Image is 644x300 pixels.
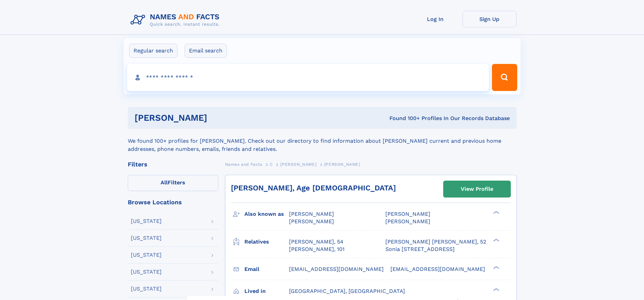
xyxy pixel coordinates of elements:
span: [PERSON_NAME] [280,162,316,167]
a: [PERSON_NAME] [280,160,316,168]
div: ❯ [492,287,500,292]
button: Search Button [492,64,517,91]
span: [PERSON_NAME] [385,218,430,225]
a: View Profile [444,181,510,197]
a: Sonia [STREET_ADDRESS] [385,246,455,253]
a: [PERSON_NAME] [PERSON_NAME], 52 [385,238,486,246]
div: ❯ [492,265,500,270]
span: [PERSON_NAME] [385,211,430,217]
div: ❯ [492,210,500,215]
div: [US_STATE] [131,218,162,224]
h3: Email [244,263,289,275]
span: [EMAIL_ADDRESS][DOMAIN_NAME] [390,266,485,272]
span: [PERSON_NAME] [289,211,334,217]
span: [PERSON_NAME] [289,218,334,225]
a: Names and Facts [225,160,262,168]
div: Filters [128,161,218,167]
input: search input [127,64,489,91]
span: All [161,179,168,186]
label: Email search [185,44,227,58]
h1: [PERSON_NAME] [135,114,299,122]
a: [PERSON_NAME], 54 [289,238,343,246]
div: View Profile [461,181,493,197]
h3: Relatives [244,236,289,248]
a: Log In [408,11,462,27]
div: [US_STATE] [131,252,162,258]
a: [PERSON_NAME], Age [DEMOGRAPHIC_DATA] [231,184,396,192]
h3: Also known as [244,208,289,220]
div: Found 100+ Profiles In Our Records Database [298,115,510,122]
div: [US_STATE] [131,235,162,241]
span: [PERSON_NAME] [324,162,360,167]
a: Sign Up [462,11,517,27]
label: Filters [128,175,218,191]
div: [US_STATE] [131,269,162,275]
a: C [270,160,273,168]
div: [US_STATE] [131,286,162,292]
label: Regular search [129,44,177,58]
img: Logo Names and Facts [128,11,225,29]
span: C [270,162,273,167]
div: ❯ [492,238,500,242]
a: [PERSON_NAME], 101 [289,246,344,253]
div: Browse Locations [128,199,218,205]
span: [GEOGRAPHIC_DATA], [GEOGRAPHIC_DATA] [289,288,405,294]
div: We found 100+ profiles for [PERSON_NAME]. Check out our directory to find information about [PERS... [128,129,517,153]
h3: Lived in [244,285,289,297]
span: [EMAIL_ADDRESS][DOMAIN_NAME] [289,266,384,272]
